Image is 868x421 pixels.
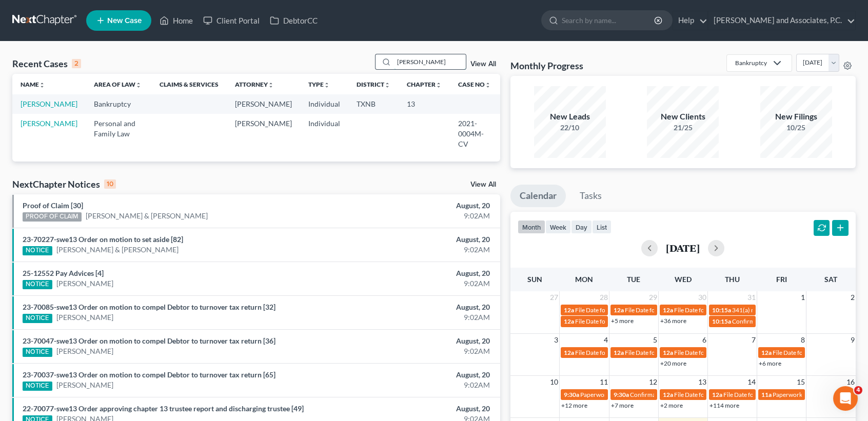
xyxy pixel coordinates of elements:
a: [PERSON_NAME] & [PERSON_NAME] [86,211,208,221]
span: 14 [746,376,757,388]
div: August, 20 [341,201,489,211]
span: 2 [850,291,856,304]
td: Bankruptcy [86,94,151,113]
div: 9:02AM [341,245,489,255]
span: 8 [800,334,806,346]
span: 12a [712,391,722,398]
a: Nameunfold_more [21,81,45,88]
a: Case Nounfold_more [458,81,491,88]
button: week [545,220,571,234]
a: [PERSON_NAME] [56,380,113,390]
span: File Date for [PERSON_NAME] & [PERSON_NAME] [674,349,811,356]
div: 9:02AM [341,312,489,323]
i: unfold_more [135,82,142,88]
span: 4 [603,334,609,346]
span: Sun [527,275,542,284]
span: 1 [800,291,806,304]
a: 23-70047-swe13 Order on motion to compel Debtor to turnover tax return [36] [23,336,275,345]
a: Area of Lawunfold_more [94,81,142,88]
div: 21/25 [647,123,719,133]
i: unfold_more [324,82,330,88]
span: 7 [751,334,757,346]
a: +2 more [660,402,683,409]
span: 31 [746,291,757,304]
span: File Date for [PERSON_NAME] [575,349,657,356]
a: +20 more [660,359,686,367]
a: Home [154,11,198,30]
i: unfold_more [268,82,274,88]
span: 11a [761,391,772,398]
span: 11 [599,376,609,388]
div: New Clients [647,111,719,123]
td: 13 [399,94,450,113]
span: 10 [549,376,559,388]
div: NextChapter Notices [12,178,116,190]
div: 9:02AM [341,380,489,390]
a: View All [470,61,496,68]
span: Fri [776,275,787,284]
span: 16 [845,376,856,388]
span: 12a [761,349,772,356]
span: 9 [850,334,856,346]
a: View All [470,181,496,188]
a: [PERSON_NAME] [56,346,113,356]
a: DebtorCC [265,11,323,30]
div: NOTICE [23,382,52,391]
div: August, 20 [341,268,489,278]
a: Attorneyunfold_more [235,81,274,88]
span: 12 [648,376,658,388]
span: Tue [627,275,640,284]
a: 23-70037-swe13 Order on motion to compel Debtor to turnover tax return [65] [23,370,275,379]
i: unfold_more [485,82,491,88]
iframe: Intercom live chat [833,386,858,411]
a: Proof of Claim [30] [23,201,83,210]
span: 12a [564,317,574,325]
span: 9:30a [614,391,629,398]
a: [PERSON_NAME] [56,278,113,289]
div: 22/10 [534,123,606,133]
span: 12a [663,349,673,356]
span: 12a [564,349,574,356]
td: TXNB [348,94,399,113]
td: Individual [300,94,348,113]
button: month [518,220,545,234]
div: NOTICE [23,348,52,357]
div: 10/25 [760,123,832,133]
span: 27 [549,291,559,304]
span: File Date for [PERSON_NAME][GEOGRAPHIC_DATA] [575,306,719,314]
input: Search by name... [394,54,466,69]
span: File Date for [PERSON_NAME] [625,306,707,314]
span: 6 [701,334,707,346]
a: 25-12552 Pay Advices [4] [23,269,104,277]
span: 10:15a [712,317,731,325]
div: New Filings [760,111,832,123]
a: +6 more [759,359,781,367]
div: Recent Cases [12,57,81,70]
td: [PERSON_NAME] [227,114,300,153]
h2: [DATE] [666,243,700,253]
a: Help [673,11,707,30]
a: Tasks [570,185,611,207]
i: unfold_more [39,82,45,88]
h3: Monthly Progress [510,59,583,72]
span: File Date for [PERSON_NAME] [625,349,707,356]
span: 28 [599,291,609,304]
span: Confirmation hearing for [PERSON_NAME] & [PERSON_NAME] [630,391,801,398]
a: +7 more [611,402,634,409]
td: Individual [300,114,348,153]
a: Chapterunfold_more [407,81,442,88]
a: Districtunfold_more [357,81,390,88]
span: 10:15a [712,306,731,314]
i: unfold_more [436,82,442,88]
span: 9:30a [564,391,579,398]
div: NOTICE [23,314,52,323]
div: 2 [72,59,81,68]
span: Mon [575,275,593,284]
td: Personal and Family Law [86,114,151,153]
span: 12a [614,349,624,356]
button: list [592,220,611,234]
a: [PERSON_NAME] and Associates, P.C. [708,11,855,30]
a: [PERSON_NAME] [21,99,77,108]
span: 12a [663,391,673,398]
span: 12a [614,306,624,314]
